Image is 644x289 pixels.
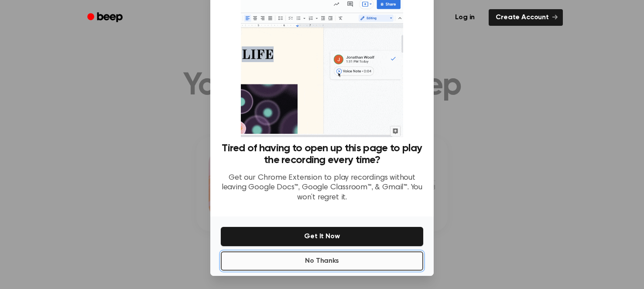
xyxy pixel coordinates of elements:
a: Create Account [489,9,563,26]
button: Get It Now [221,227,423,246]
a: Beep [81,9,130,26]
h3: Tired of having to open up this page to play the recording every time? [221,143,423,166]
p: Get our Chrome Extension to play recordings without leaving Google Docs™, Google Classroom™, & Gm... [221,173,423,203]
button: No Thanks [221,251,423,271]
a: Log in [446,7,483,28]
